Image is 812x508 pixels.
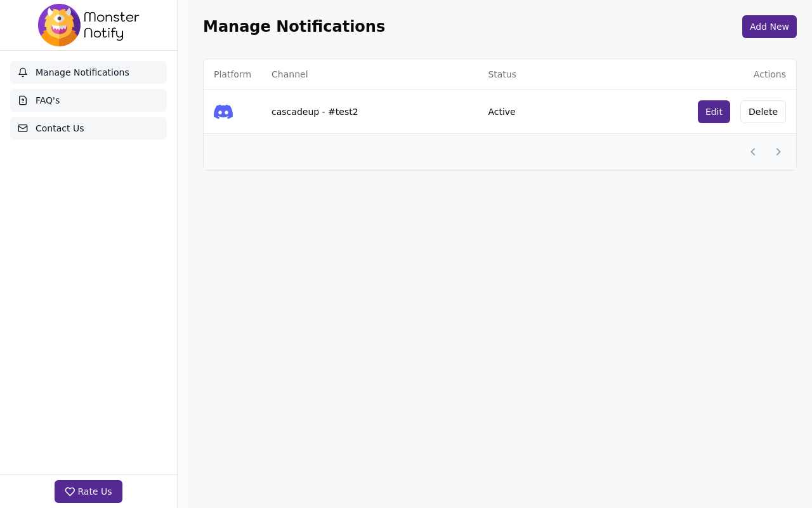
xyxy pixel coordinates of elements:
td: Active [478,90,576,133]
h1: Manage Notifications [203,17,385,37]
a: FAQ's [10,89,167,112]
a: Contact Us [10,117,167,140]
a: Manage Notifications [10,61,167,84]
td: cascadeup - #test2 [261,90,478,133]
button: Delete [740,100,786,123]
button: Rate Us [55,480,122,503]
img: MonsterBarIcon.png [38,4,140,46]
th: Status [478,59,576,90]
button: Add New [742,15,797,38]
th: Platform [204,59,261,90]
button: Edit [698,100,730,123]
th: Channel [261,59,478,90]
th: Actions [577,59,796,90]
